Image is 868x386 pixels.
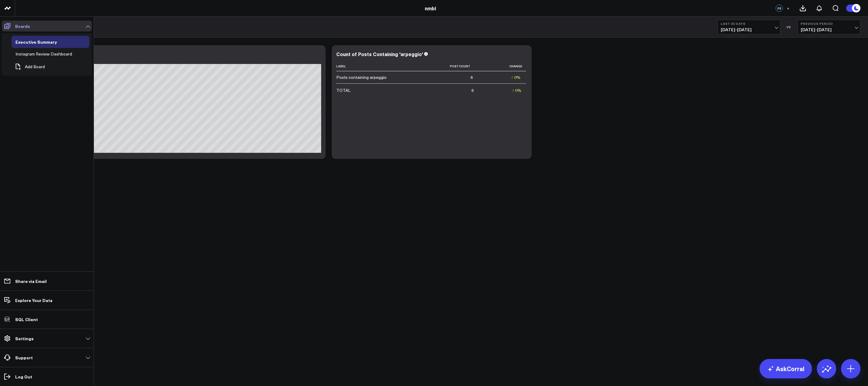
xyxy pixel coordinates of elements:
[336,61,397,71] th: Label
[784,5,792,12] button: +
[14,38,58,45] div: Executive Summary
[478,61,526,71] th: Change
[801,27,857,32] span: [DATE] - [DATE]
[721,27,777,32] span: [DATE] - [DATE]
[787,6,790,10] span: +
[776,5,783,12] div: ES
[2,371,92,382] a: Log Out
[760,359,812,378] a: AskCorral
[15,317,38,322] p: SQL Client
[12,36,70,48] a: Executive SummaryOpen board menu
[15,298,52,303] p: Explore Your Data
[15,24,30,29] p: Boards
[512,87,521,93] div: ↑ 0%
[336,74,387,80] div: Posts containing arpeggio
[14,50,74,58] div: Instagram Review Dashboard
[797,20,860,34] button: Previous Period[DATE]-[DATE]
[511,74,520,80] div: ↑ 0%
[15,336,34,341] p: Settings
[336,87,351,93] div: TOTAL
[397,61,478,71] th: Post Count
[12,48,85,60] a: Instagram Review DashboardOpen board menu
[471,74,473,80] div: 6
[336,51,423,57] div: Count of Posts Containing 'arpeggio'
[15,355,33,360] p: Support
[801,22,857,25] b: Previous Period
[15,279,47,284] p: Share via Email
[425,5,436,12] a: nmbl
[471,87,474,93] div: 6
[15,374,32,379] p: Log Out
[25,64,45,69] span: Add Board
[2,314,92,325] a: SQL Client
[721,22,777,25] b: Last 30 Days
[12,60,48,73] button: Add Board
[717,20,780,34] button: Last 30 Days[DATE]-[DATE]
[783,25,794,29] div: VS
